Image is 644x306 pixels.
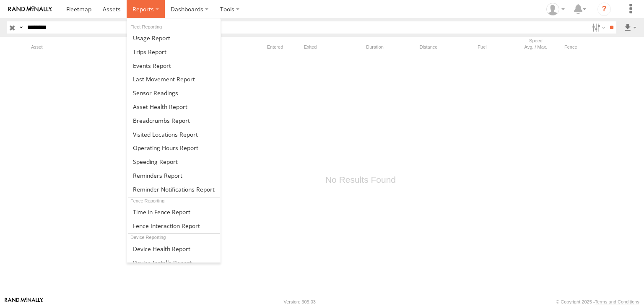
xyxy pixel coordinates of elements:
[5,298,43,306] a: Visit our Website
[127,242,221,256] a: Device Health Report
[284,299,316,304] div: Version: 305.03
[543,3,568,16] div: Zulema McIntosch
[18,21,24,34] label: Search Query
[31,44,148,50] div: Asset
[127,59,221,73] a: Full Events Report
[127,100,221,114] a: Asset Health Report
[127,45,221,59] a: Trips Report
[595,299,639,304] a: Terms and Conditions
[127,169,221,182] a: Reminders Report
[127,141,221,155] a: Asset Operating Hours Report
[127,182,221,196] a: Service Reminder Notifications Report
[623,21,637,34] label: Export results as...
[589,21,607,34] label: Search Filter Options
[127,86,221,100] a: Sensor Readings
[597,3,611,16] i: ?
[127,72,221,86] a: Last Movement Report
[350,44,400,50] div: Duration
[127,205,221,219] a: Time in Fences Report
[127,114,221,127] a: Breadcrumbs Report
[127,31,221,45] a: Usage Report
[556,299,639,304] div: © Copyright 2025 -
[127,256,221,270] a: Device Installs Report
[127,127,221,141] a: Visited Locations Report
[127,155,221,169] a: Fleet Speed Report
[8,6,52,12] img: rand-logo.svg
[457,44,507,50] div: Fuel
[259,44,291,50] div: Entered
[294,44,326,50] div: Exited
[403,44,454,50] div: Distance
[127,219,221,233] a: Fence Interaction Report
